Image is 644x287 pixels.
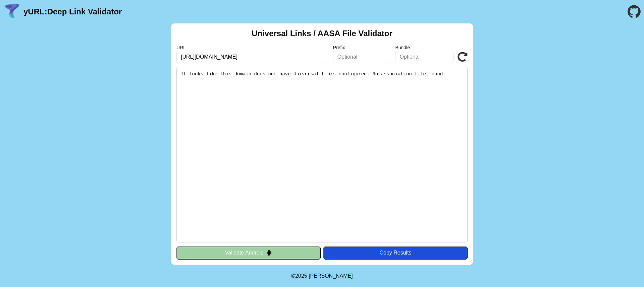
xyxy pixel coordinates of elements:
[176,45,329,50] label: URL
[395,45,453,50] label: Bundle
[266,250,272,256] img: droidIcon.svg
[176,67,468,242] pre: It looks like this domain does not have Universal Links configured. No association file found.
[333,51,391,63] input: Optional
[252,29,392,38] h2: Universal Links / AASA File Validator
[176,51,329,63] input: Required
[295,273,307,279] span: 2025
[333,45,391,50] label: Prefix
[309,273,353,279] a: Michael Ibragimchayev's Personal Site
[3,3,21,20] img: yURL Logo
[291,265,353,287] footer: ©
[395,51,453,63] input: Optional
[23,7,122,16] a: yURL:Deep Link Validator
[327,250,464,256] div: Copy Results
[323,246,468,259] button: Copy Results
[176,246,321,259] button: Validate Android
